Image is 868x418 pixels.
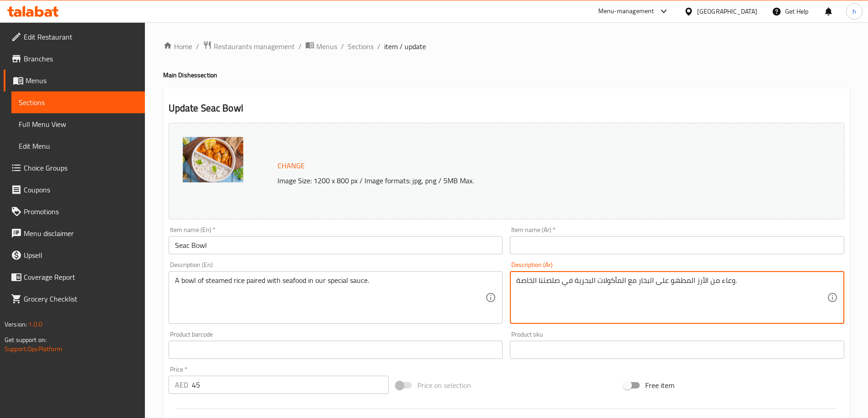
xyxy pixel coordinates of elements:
[169,101,844,115] h2: Update Seac Bowl
[19,141,138,151] span: Edit Menu
[169,341,503,359] input: Please enter product barcode
[19,119,138,130] span: Full Menu View
[183,137,243,182] img: mmw_638923298106344042
[4,288,145,310] a: Grocery Checklist
[28,318,42,330] span: 1.0.0
[169,236,503,254] input: Enter name En
[4,266,145,288] a: Coverage Report
[4,201,145,222] a: Promotions
[175,276,486,319] textarea: A bowl of steamed rice paired with seafood in our special sauce.
[24,184,138,195] span: Coupons
[510,341,844,359] input: Please enter product sku
[163,71,850,80] h4: Main Dishes section
[384,41,426,52] span: item / update
[24,293,138,304] span: Grocery Checklist
[5,318,27,330] span: Version:
[4,48,145,70] a: Branches
[196,41,199,52] li: /
[4,157,145,179] a: Choice Groups
[214,41,295,52] span: Restaurants management
[4,26,145,48] a: Edit Restaurant
[192,376,389,394] input: Please enter price
[11,113,145,135] a: Full Menu View
[348,41,374,52] a: Sections
[697,6,757,16] div: [GEOGRAPHIC_DATA]
[203,40,295,52] a: Restaurants management
[510,236,844,254] input: Enter name Ar
[277,159,305,172] span: Change
[26,75,138,86] span: Menus
[175,379,188,390] p: AED
[24,162,138,173] span: Choice Groups
[598,6,654,17] div: Menu-management
[4,70,145,91] a: Menus
[19,97,138,108] span: Sections
[24,272,138,282] span: Coverage Report
[516,276,827,319] textarea: وعاء من الأرز المطهو على البخار مع المأكولات البحرية في صلصتنا الخاصة.
[24,53,138,64] span: Branches
[24,250,138,261] span: Upsell
[305,40,337,52] a: Menus
[5,343,62,355] a: Support.OpsPlatform
[377,41,380,52] li: /
[24,206,138,217] span: Promotions
[4,244,145,266] a: Upsell
[11,135,145,157] a: Edit Menu
[163,40,850,52] nav: breadcrumb
[341,41,344,52] li: /
[417,380,471,391] span: Price on selection
[5,334,46,346] span: Get support on:
[11,91,145,113] a: Sections
[298,41,302,52] li: /
[645,380,674,391] span: Free item
[24,31,138,42] span: Edit Restaurant
[316,41,337,52] span: Menus
[274,175,760,186] p: Image Size: 1200 x 800 px / Image formats: jpg, png / 5MB Max.
[163,41,192,52] a: Home
[274,156,308,175] button: Change
[4,222,145,244] a: Menu disclaimer
[4,179,145,201] a: Coupons
[853,6,856,16] span: h
[24,228,138,239] span: Menu disclaimer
